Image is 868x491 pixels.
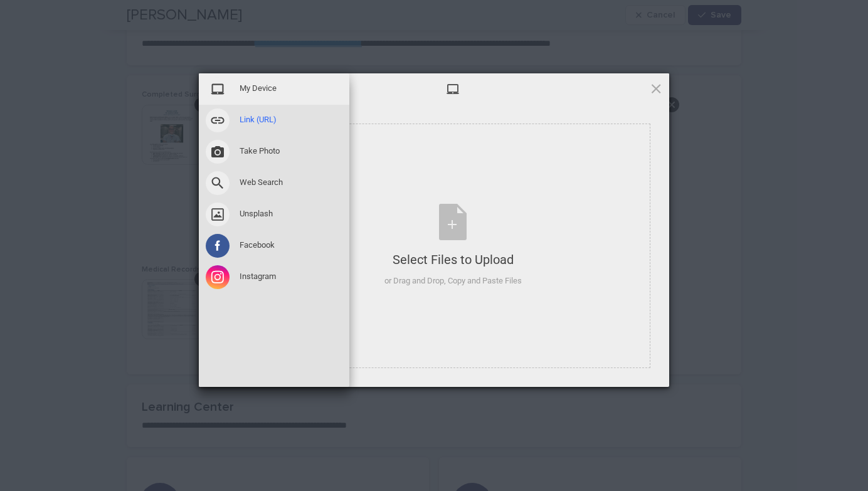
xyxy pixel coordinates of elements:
[199,136,349,167] div: Take Photo
[240,145,280,157] span: Take Photo
[240,240,275,251] span: Facebook
[199,73,349,105] div: My Device
[199,167,349,199] div: Web Search
[240,177,283,188] span: Web Search
[199,199,349,230] div: Unsplash
[240,271,276,282] span: Instagram
[199,105,349,136] div: Link (URL)
[240,208,273,219] span: Unsplash
[199,230,349,261] div: Facebook
[240,114,277,125] span: Link (URL)
[240,83,277,94] span: My Device
[384,251,522,268] div: Select Files to Upload
[199,261,349,293] div: Instagram
[649,82,663,95] span: Click here or hit ESC to close picker
[384,275,522,287] div: or Drag and Drop, Copy and Paste Files
[446,82,460,96] span: My Device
